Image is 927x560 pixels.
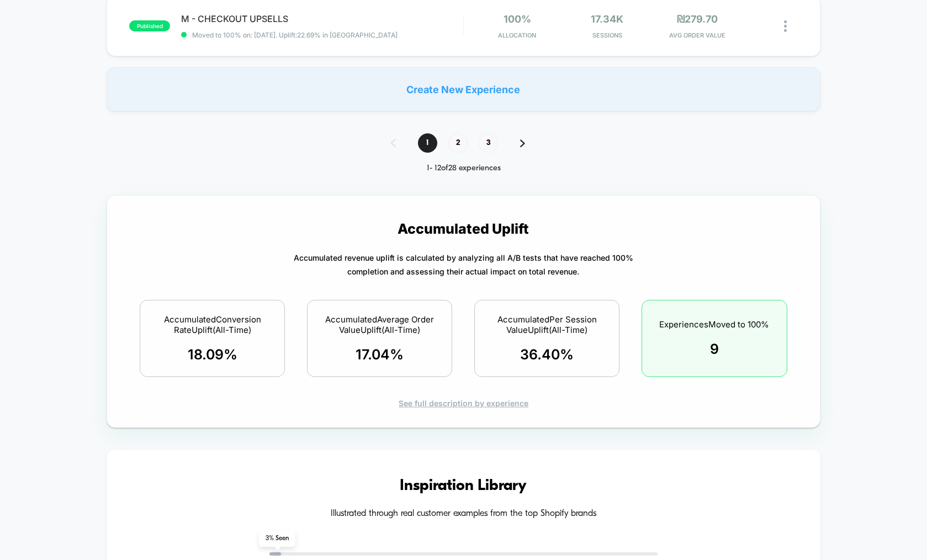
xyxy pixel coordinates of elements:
span: Experiences Moved to 100% [659,319,769,330]
span: Moved to 100% on: [DATE] . Uplift: 22.69% in [GEOGRAPHIC_DATA] [192,31,398,39]
span: Accumulated Average Order Value Uplift (All-Time) [321,314,438,335]
span: ₪279.70 [677,13,718,25]
span: published [129,20,170,31]
span: Accumulated Per Session Value Uplift (All-Time) [489,314,605,335]
span: 17.04 % [356,346,404,363]
span: Accumulated Conversion Rate Uplift (All-Time) [154,314,271,335]
span: Allocation [498,31,536,39]
span: 18.09 % [188,346,237,363]
div: See full description by experience [126,399,801,408]
span: AVG ORDER VALUE [655,31,739,39]
span: 3 % Seen [259,530,295,547]
h4: Illustrated through real customer examples from the top Shopify brands [140,509,787,519]
div: Create New Experience [107,67,820,111]
img: pagination forward [520,139,525,147]
h3: Inspiration Library [140,477,787,495]
span: 36.40 % [520,346,574,363]
span: Sessions [565,31,649,39]
span: 9 [710,341,719,357]
img: close [784,20,787,32]
p: Accumulated revenue uplift is calculated by analyzing all A/B tests that have reached 100% comple... [294,251,633,278]
span: 100% [504,13,531,25]
span: 2 [448,133,468,153]
span: M - CHECKOUT UPSELLS [181,13,463,24]
div: 1 - 12 of 28 experiences [380,164,547,173]
p: Accumulated Uplift [398,220,529,237]
span: 3 [479,133,498,153]
span: 1 [418,133,437,153]
span: 17.34k [591,13,623,25]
